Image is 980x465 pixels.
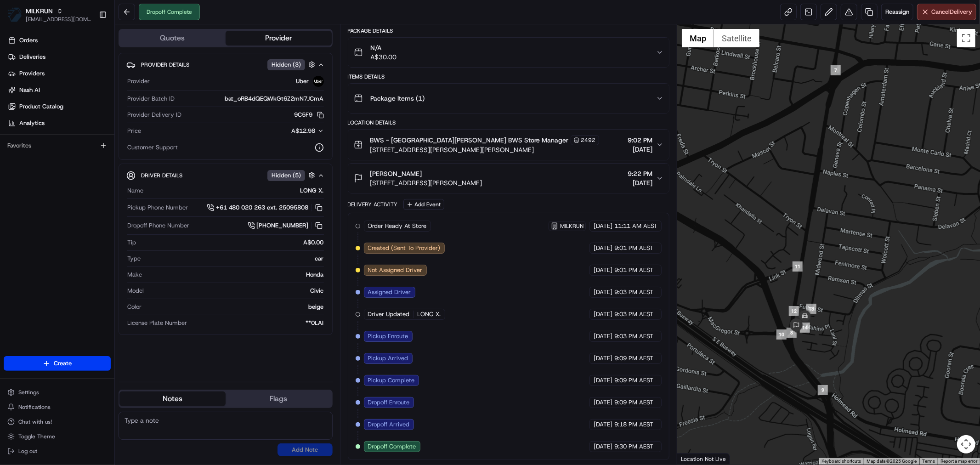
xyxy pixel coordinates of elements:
a: Orders [4,33,114,48]
span: [PERSON_NAME] [370,169,422,178]
span: 9:03 PM AEST [614,288,653,296]
div: 13 [806,304,816,314]
span: 9:30 PM AEST [614,442,653,451]
span: [DATE] [594,310,612,318]
span: 9:01 PM AEST [614,266,653,274]
button: N/AA$30.00 [348,38,669,67]
div: Items Details [348,73,669,80]
button: Map camera controls [957,435,975,454]
a: Terms (opens in new tab) [922,459,935,464]
span: [DATE] [594,354,612,363]
span: [DATE] [594,222,612,230]
span: Log out [18,448,37,455]
a: [PHONE_NUMBER] [248,221,324,231]
span: [DATE] [594,376,612,385]
span: Cancel Delivery [931,8,972,16]
div: Package Details [348,27,669,34]
span: Not Assigned Driver [368,266,423,274]
span: N/A [370,43,397,52]
span: BWS - [GEOGRAPHIC_DATA][PERSON_NAME] BWS Store Manager [370,136,569,145]
div: 8 [787,328,797,338]
span: 9:03 PM AEST [614,310,653,318]
div: Location Not Live [677,453,730,465]
span: 9:22 PM [628,169,652,178]
button: A$12.98 [243,127,324,135]
span: Settings [18,389,39,396]
span: [DATE] [594,266,612,274]
span: [DATE] [594,420,612,429]
button: Quotes [119,31,226,45]
button: Toggle Theme [4,430,111,443]
span: Customer Support [127,143,178,152]
button: Keyboard shortcuts [821,458,861,465]
span: Driver Details [141,172,182,179]
span: [PHONE_NUMBER] [257,221,309,230]
span: Nash AI [19,86,40,94]
span: Dropoff Enroute [368,398,410,407]
div: Honda [146,271,324,279]
span: 9:09 PM AEST [614,376,653,385]
span: Analytics [19,119,45,127]
span: Name [127,187,143,195]
span: Dropoff Phone Number [127,221,189,230]
img: Google [680,453,710,465]
span: Model [127,287,144,295]
span: Provider Batch ID [127,95,175,103]
span: Deliveries [19,53,45,61]
a: Product Catalog [4,99,114,114]
button: [PERSON_NAME][STREET_ADDRESS][PERSON_NAME]9:22 PM[DATE] [348,164,669,193]
span: Make [127,271,142,279]
span: Dropoff Arrived [368,420,410,429]
span: Tip [127,238,136,247]
span: [DATE] [594,398,612,407]
span: 9:01 PM AEST [614,244,653,252]
button: Provider [226,31,332,45]
div: 9 [818,385,828,395]
button: [EMAIL_ADDRESS][DOMAIN_NAME] [26,16,91,23]
span: Provider Details [141,61,189,68]
button: Create [4,356,111,371]
button: MILKRUN [26,6,53,16]
span: 2492 [581,136,596,144]
span: LONG X. [418,310,441,318]
span: Pickup Enroute [368,332,408,340]
span: [DATE] [628,178,652,187]
span: Notifications [18,403,51,411]
div: Location Details [348,119,669,126]
span: A$30.00 [370,52,397,62]
span: Provider [127,77,150,85]
span: Color [127,303,142,311]
span: Map data ©2025 Google [867,459,917,464]
button: Settings [4,386,111,399]
button: Flags [226,391,332,406]
span: 9:02 PM [628,136,652,145]
a: Analytics [4,116,114,130]
button: CancelDelivery [917,4,976,20]
span: Create [54,359,72,368]
a: Open this area in Google Maps (opens a new window) [680,453,710,465]
span: 9:09 PM AEST [614,398,653,407]
button: Package Items (1) [348,84,669,113]
span: [DATE] [594,288,612,296]
img: uber-new-logo.jpeg [313,76,324,87]
span: Product Catalog [19,102,63,111]
a: +61 480 020 263 ext. 25095808 [207,203,324,213]
a: Deliveries [4,50,114,64]
span: Uber [296,77,309,85]
button: Notifications [4,401,111,414]
span: 9:18 PM AEST [614,420,653,429]
span: Toggle Theme [18,433,55,440]
span: MILKRUN [560,222,583,230]
span: 9:09 PM AEST [614,354,653,363]
span: Dropoff Complete [368,442,416,451]
span: [DATE] [594,332,612,340]
div: 14 [800,323,810,333]
span: Provider Delivery ID [127,111,181,119]
span: Created (Sent To Provider) [368,244,441,252]
span: [DATE] [628,145,652,154]
button: Show satellite imagery [714,29,759,47]
span: Orders [19,36,38,45]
